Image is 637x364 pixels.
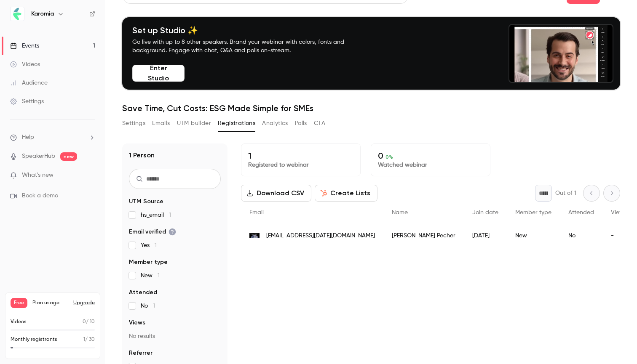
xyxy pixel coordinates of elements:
button: Download CSV [241,185,311,202]
span: No [141,302,155,310]
h4: Set up Studio ✨ [132,25,364,35]
span: Join date [472,210,498,215]
button: Create Lists [315,185,377,202]
div: - [602,224,635,247]
img: tomorrow.works [249,233,260,239]
iframe: Noticeable Trigger [85,172,95,179]
span: 0 [83,319,86,324]
li: help-dropdown-opener [10,133,95,142]
span: Help [22,133,34,142]
p: No results [129,332,221,340]
span: UTM Source [129,197,163,206]
span: 1 [158,273,160,279]
span: Referrer [129,349,153,357]
h1: Save Time, Cut Costs: ESG Made Simple for SMEs [122,103,620,113]
p: 1 [248,151,353,161]
span: new [60,152,77,161]
img: Karomia [11,7,24,21]
button: Emails [152,117,170,130]
button: Settings [122,117,145,130]
p: Out of 1 [555,189,576,197]
span: Email [249,210,264,215]
div: No [560,224,602,247]
span: Email verified [129,228,176,236]
p: Videos [11,318,27,326]
span: Book a demo [22,191,58,200]
span: Member type [515,210,551,215]
div: Audience [10,79,48,87]
a: SpeakerHub [22,152,55,161]
div: Videos [10,60,40,69]
div: New [507,224,560,247]
span: [EMAIL_ADDRESS][DATE][DOMAIN_NAME] [266,231,375,240]
span: Views [129,319,145,327]
span: Name [392,210,408,215]
h6: Karomia [31,10,54,18]
span: Yes [141,241,157,250]
button: Upgrade [73,300,95,306]
span: 1 [83,337,85,342]
span: Attended [129,288,157,297]
p: Go live with up to 8 other speakers. Brand your webinar with colors, fonts and background. Engage... [132,38,364,55]
p: Watched webinar [378,161,483,169]
div: [PERSON_NAME] Pecher [383,224,464,247]
p: Monthly registrants [11,336,57,343]
p: 0 [378,151,483,161]
span: What's new [22,171,54,180]
span: 1 [169,212,171,218]
span: 1 [153,303,155,309]
button: Enter Studio [132,65,185,82]
p: Registered to webinar [248,161,353,169]
button: Analytics [262,117,288,130]
span: New [141,271,160,280]
h1: 1 Person [129,150,155,160]
div: [DATE] [464,224,507,247]
p: / 30 [83,336,95,343]
span: Views [611,210,626,215]
span: Attended [568,210,594,215]
div: Events [10,42,39,50]
div: Settings [10,97,44,106]
span: 1 [155,242,157,248]
button: Polls [295,117,307,130]
span: Member type [129,258,168,266]
span: 0 % [385,154,393,160]
p: / 10 [83,318,95,326]
button: Registrations [218,117,255,130]
button: UTM builder [177,117,211,130]
button: CTA [314,117,325,130]
span: hs_email [141,211,171,219]
span: Free [11,298,27,308]
span: Plan usage [32,300,68,306]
